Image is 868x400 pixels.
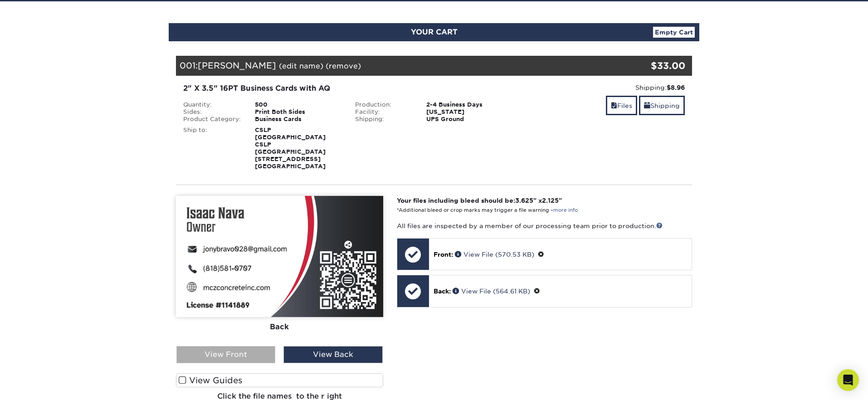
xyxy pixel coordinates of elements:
div: UPS Ground [419,116,520,123]
div: Production: [348,101,420,108]
div: Quantity: [176,101,248,108]
div: Print Both Sides [248,108,348,116]
strong: Your files including bleed should be: " x " [397,197,562,204]
label: View Guides [176,373,383,387]
div: 500 [248,101,348,108]
a: Shipping [639,96,685,115]
span: Back: [434,288,451,295]
span: YOUR CART [411,28,458,36]
a: (edit name) [279,62,323,70]
div: View Back [283,346,382,363]
a: more info [553,207,578,213]
a: (remove) [326,62,361,70]
div: Shipping: [348,116,420,123]
div: 2" X 3.5" 16PT Business Cards with AQ [183,83,513,94]
span: 2.125 [542,197,559,204]
div: Facility: [348,108,420,116]
div: Ship to: [176,127,248,170]
div: [US_STATE] [419,108,520,116]
div: $33.00 [606,59,685,73]
small: *Additional bleed or crop marks may trigger a file warning – [397,207,578,213]
div: 2-4 Business Days [419,101,520,108]
span: Front: [434,251,453,258]
div: Open Intercom Messenger [837,369,859,391]
div: 001: [176,56,606,76]
span: files [611,102,617,109]
a: View File (564.61 KB) [453,288,530,295]
span: [PERSON_NAME] [198,60,276,70]
strong: $8.96 [667,84,685,91]
span: 3.625 [515,197,533,204]
a: View File (570.53 KB) [455,251,534,258]
p: All files are inspected by a member of our processing team prior to production. [397,221,692,230]
div: View Front [176,346,275,363]
div: Shipping: [527,83,685,92]
span: shipping [644,102,650,109]
strong: CSLP [GEOGRAPHIC_DATA] CSLP [GEOGRAPHIC_DATA] [STREET_ADDRESS] [GEOGRAPHIC_DATA] [255,127,326,170]
div: Sides: [176,108,248,116]
div: Back [176,317,383,337]
a: Empty Cart [653,27,695,38]
div: Business Cards [248,116,348,123]
div: Product Category: [176,116,248,123]
a: Files [606,96,637,115]
iframe: Google Customer Reviews [2,372,77,397]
